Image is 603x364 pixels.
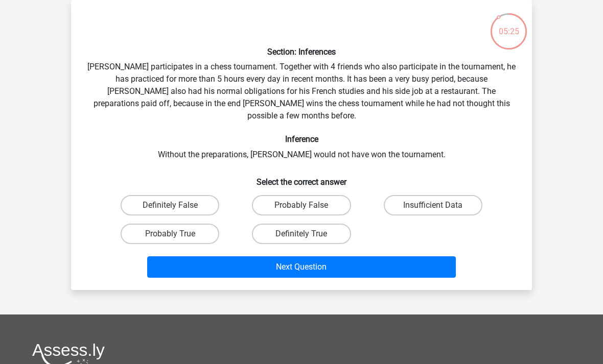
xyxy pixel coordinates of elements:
label: Probably False [252,195,351,215]
label: Definitely False [121,195,219,215]
label: Insufficient Data [384,195,482,215]
h6: Section: Inferences [87,47,516,57]
h6: Inference [87,134,516,144]
label: Definitely True [252,224,351,244]
label: Probably True [121,224,219,244]
div: 05:25 [490,12,528,38]
div: [PERSON_NAME] participates in a chess tournament. Together with 4 friends who also participate in... [75,8,528,282]
h6: Select the correct answer [87,169,516,187]
button: Next Question [147,256,456,278]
